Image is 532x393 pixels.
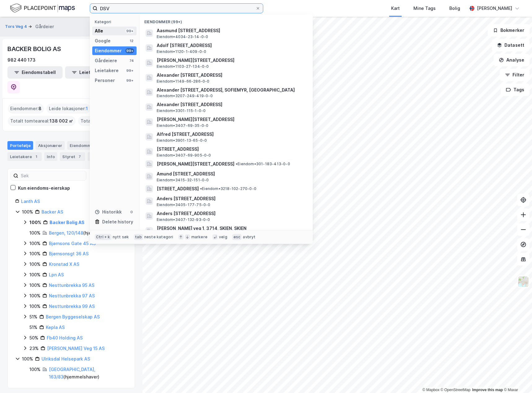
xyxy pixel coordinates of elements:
a: Lpn AS [49,272,64,277]
button: Eiendomstabell [7,66,63,79]
button: Datasett [492,39,530,51]
button: Leietakertabell [65,66,120,79]
div: Leietakere [95,67,119,74]
span: Alexander [STREET_ADDRESS], SOFIEMYR, [GEOGRAPHIC_DATA] [157,86,305,94]
div: 100% [29,250,41,257]
a: Mapbox [422,388,439,392]
span: Eiendom • 1149-66-286-0-0 [157,79,210,84]
input: Søk på adresse, matrikkel, gårdeiere, leietakere eller personer [98,4,255,13]
div: Kategori [95,19,137,24]
span: [PERSON_NAME] veg 1, 3714, SKIEN, SKIEN [157,225,305,232]
span: Eiendom • 4034-23-14-0-0 [157,34,208,39]
div: BACKER BOLIG AS [7,44,62,54]
span: Eiendom • 3415-32-151-0-0 [157,178,209,183]
div: avbryt [243,235,255,240]
div: Aksjonærer [36,141,65,150]
div: Bolig [449,5,460,12]
div: 99+ [125,68,134,73]
span: Eiendom • 3218-102-270-0-0 [200,186,256,191]
a: Ulriksdal Helsepark AS [41,356,90,361]
div: Personer [95,77,115,84]
span: Adolf [STREET_ADDRESS] [157,42,305,49]
div: Gårdeiere [95,57,117,64]
div: Styret [60,152,85,161]
span: 8 [38,105,41,112]
a: Bjørnsonsgt 36 AS [49,251,89,256]
div: Kart [391,5,400,12]
div: 100% [29,292,41,300]
button: Bokmerker [488,24,530,37]
div: Delete history [102,218,133,226]
a: Kronstad X AS [49,261,79,267]
img: Z [517,276,529,287]
span: Eiendom • 3301-115-1-0-0 [157,108,206,113]
div: 50% [29,334,38,342]
div: 100% [29,366,41,373]
span: Eiendom • 3405-177-75-0-0 [157,202,211,207]
div: Historikk [95,208,122,216]
div: 100% [29,261,41,268]
div: 51% [29,313,37,321]
a: Improve this map [472,388,503,392]
span: Alexander [STREET_ADDRESS] [157,71,305,79]
div: Leietakere [7,152,42,161]
a: Nesttunbrekka 99 AS [49,304,95,309]
span: Aasmund [STREET_ADDRESS] [157,27,305,34]
button: Tors Veg 4 [5,24,28,30]
div: Eiendommer [95,47,122,54]
div: Kun eiendoms-eierskap [18,184,70,192]
a: [GEOGRAPHIC_DATA], 163/83 [49,367,95,379]
div: 1 [33,153,39,160]
span: Eiendom • 3207-249-419-0-0 [157,93,213,98]
button: Analyse [494,54,530,66]
a: Bergen, 120/148 [49,230,83,235]
span: Eiendom • 1120-1-409-0-0 [157,49,206,54]
div: velg [219,235,227,240]
div: Alle [95,27,103,35]
div: 0 [129,209,134,214]
a: OpenStreetMap [441,388,471,392]
div: 7 [76,153,83,160]
span: Eiendom • 1103-27-134-0-0 [157,64,209,69]
div: ( hjemmelshaver ) [49,366,127,381]
span: Eiendom • 3407-132-93-0-0 [157,217,210,222]
div: Ctrl + k [95,234,111,240]
div: Gårdeier [35,23,54,30]
div: [PERSON_NAME] [477,5,512,12]
div: Portefølje [7,141,33,150]
span: • [200,186,202,191]
span: 138 002 ㎡ [50,117,73,125]
span: Eiendom • 3901-13-65-0-0 [157,138,207,143]
div: 99+ [125,48,134,53]
div: 23% [29,345,39,352]
a: Backer AS [41,209,63,214]
span: [STREET_ADDRESS] [157,145,305,153]
div: Transaksjoner [88,152,132,161]
div: 99+ [125,28,134,33]
div: Eiendommer : [8,104,44,114]
div: 12 [129,38,134,43]
div: Leide lokasjoner : [46,104,90,114]
a: Backer Bolig AS [50,220,85,225]
button: Tags [501,84,530,96]
div: 100% [29,303,41,310]
div: 100% [22,355,33,363]
span: [PERSON_NAME][STREET_ADDRESS] [157,57,305,64]
div: nytt søk [113,235,129,240]
div: 100% [29,271,41,279]
span: • [236,162,238,166]
div: 100% [29,240,41,247]
div: 51% [29,324,37,331]
span: Eiendom • 301-183-413-0-0 [236,162,290,166]
span: Alfred [STREET_ADDRESS] [157,131,305,138]
div: Mine Tags [413,5,436,12]
span: [STREET_ADDRESS] [157,185,199,192]
div: ( hjemmelshaver ) [49,229,119,237]
div: neste kategori [144,235,173,240]
div: Eiendommer [67,141,105,150]
span: 1 [86,105,88,112]
a: Kepla AS [46,325,65,330]
img: logo.f888ab2527a4732fd821a326f86c7f29.svg [10,3,75,14]
div: 100% [22,208,33,216]
div: 100% [29,229,41,237]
